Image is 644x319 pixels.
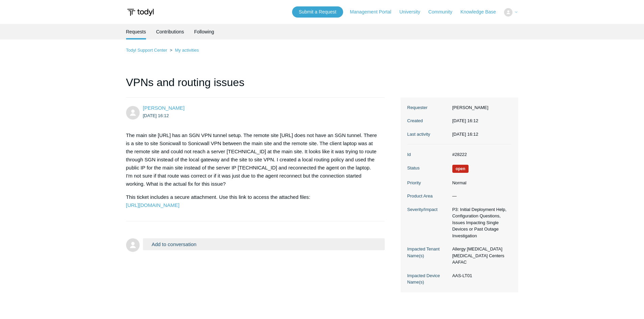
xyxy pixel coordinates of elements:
dt: Last activity [407,131,449,138]
a: Following [194,24,214,39]
dt: Created [407,117,449,124]
dt: Requester [407,104,449,111]
dd: Normal [449,180,511,186]
li: Todyl Support Center [126,48,169,53]
a: Submit a Request [292,6,343,18]
dt: Status [407,165,449,171]
dd: AAS-LT01 [449,272,511,279]
p: This ticket includes a secure attachment. Use this link to access the attached files: [126,193,378,209]
a: Management Portal [350,8,398,16]
li: My activities [168,48,199,53]
a: Todyl Support Center [126,48,167,53]
a: [URL][DOMAIN_NAME] [126,202,180,208]
p: The main site [URL] has an SGN VPN tunnel setup. The remote site [URL] does not have an SGN tunne... [126,131,378,188]
a: My activities [175,48,199,53]
span: We are working on a response for you [452,165,469,173]
time: 2025-09-18T16:12:33Z [143,113,169,118]
dt: Id [407,151,449,158]
time: 2025-09-18T16:12:32+00:00 [452,118,478,123]
a: Community [428,8,459,16]
dd: Allergy [MEDICAL_DATA] [MEDICAL_DATA] Centers AAFAC [449,246,511,266]
dt: Severity/Impact [407,206,449,213]
a: University [399,8,427,16]
a: Contributions [156,24,184,39]
dd: [PERSON_NAME] [449,104,511,111]
img: Todyl Support Center Help Center home page [126,6,155,19]
dt: Product Area [407,193,449,200]
button: Add to conversation [143,238,385,250]
li: Requests [126,24,146,39]
dd: P3: Initial Deployment Help, Configuration Questions, Issues Impacting Single Devices or Past Out... [449,206,511,239]
dt: Impacted Tenant Name(s) [407,246,449,259]
dt: Impacted Device Name(s) [407,272,449,286]
a: Knowledge Base [460,8,503,16]
h1: VPNs and routing issues [126,74,385,98]
time: 2025-09-18T16:12:32+00:00 [452,132,478,137]
span: Paolo Abesamis [143,105,185,111]
dd: — [449,193,511,200]
dd: #28222 [449,151,511,158]
a: [PERSON_NAME] [143,105,185,111]
dt: Priority [407,180,449,186]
